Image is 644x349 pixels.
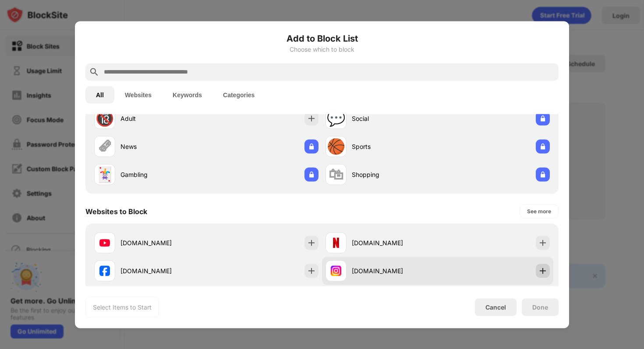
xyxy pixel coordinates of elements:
div: [DOMAIN_NAME] [352,238,438,247]
div: Cancel [485,303,506,311]
div: 💬 [327,109,345,127]
div: Social [352,114,438,123]
div: Choose which to block [85,46,559,53]
div: 🏀 [327,137,345,155]
button: Categories [212,86,265,103]
div: Websites to Block [85,207,147,215]
img: search.svg [89,67,99,77]
div: Gambling [120,170,206,179]
img: favicons [331,237,341,248]
div: Done [532,303,548,310]
div: Adult [120,114,206,123]
div: 🔞 [96,109,114,127]
button: Websites [114,86,162,103]
button: All [85,86,114,103]
div: Sports [352,142,438,151]
div: 🗞 [97,137,112,155]
div: [DOMAIN_NAME] [120,266,206,275]
button: Keywords [162,86,212,103]
div: See more [527,207,551,215]
div: 🛍 [329,166,343,183]
div: News [120,142,206,151]
img: favicons [331,265,341,276]
div: [DOMAIN_NAME] [352,266,438,275]
div: Shopping [352,170,438,179]
div: [DOMAIN_NAME] [120,238,206,247]
div: Select Items to Start [93,303,152,311]
img: favicons [99,265,110,276]
div: 🃏 [96,166,114,183]
img: favicons [99,237,110,248]
h6: Add to Block List [85,32,559,45]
